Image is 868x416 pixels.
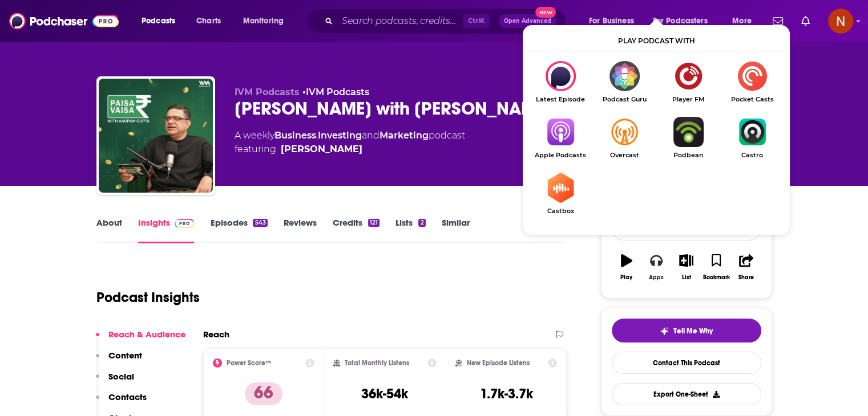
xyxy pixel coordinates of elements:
[724,12,766,30] button: open menu
[656,117,720,159] a: PodbeanPodbean
[592,117,656,159] a: OvercastOvercast
[828,9,853,34] img: User Profile
[620,274,632,281] div: Play
[138,217,195,243] a: InsightsPodchaser Pro
[284,217,317,243] a: Reviews
[467,359,530,367] h2: New Episode Listens
[243,13,284,29] span: Monitoring
[108,391,147,402] p: Contacts
[612,319,761,342] button: tell me why sparkleTell Me Why
[316,130,318,141] span: ,
[656,61,720,103] a: Player FMPlayer FM
[828,9,853,34] button: Show profile menu
[720,96,784,103] span: Pocket Casts
[528,61,592,103] div: Paisa Vaisa with Anupam Gupta on Latest Episode
[96,371,134,392] button: Social
[99,79,213,193] img: Paisa Vaisa with Anupam Gupta
[720,152,784,159] span: Castro
[108,329,185,340] p: Reach & Audience
[227,359,271,367] h2: Power Score™
[656,152,720,159] span: Podbean
[612,247,641,288] button: Play
[235,87,300,97] span: IVM Podcasts
[504,18,551,24] span: Open Advanced
[528,173,592,215] a: CastboxCastbox
[671,247,701,288] button: List
[499,14,556,28] button: Open AdvancedNew
[306,87,369,97] a: IVM Podcasts
[528,152,592,159] span: Apple Podcasts
[96,350,142,371] button: Content
[673,327,713,336] span: Tell Me Why
[732,13,752,29] span: More
[528,117,592,159] a: Apple PodcastsApple Podcasts
[612,352,761,374] a: Contact This Podcast
[395,217,425,243] a: Lists2
[480,385,533,402] h3: 1.7k-3.7k
[361,385,408,402] h3: 36k-54k
[660,327,669,336] img: tell me why sparkle
[108,350,142,361] p: Content
[96,217,122,243] a: About
[235,142,465,156] span: featuring
[703,274,729,281] div: Bookmark
[318,130,362,141] a: Investing
[253,219,267,227] div: 543
[528,96,592,103] span: Latest Episode
[592,152,656,159] span: Overcast
[589,13,634,29] span: For Business
[96,289,200,306] h1: Podcast Insights
[245,382,282,405] p: 66
[656,96,720,103] span: Player FM
[142,13,175,29] span: Podcasts
[235,129,465,156] div: A weekly podcast
[96,329,185,350] button: Reach & Audience
[175,219,195,228] img: Podchaser Pro
[362,130,380,141] span: and
[317,8,577,34] div: Search podcasts, credits, & more...
[528,207,592,215] span: Castbox
[463,14,490,28] span: Ctrl K
[108,371,134,382] p: Social
[653,13,708,29] span: For Podcasters
[337,12,463,30] input: Search podcasts, credits, & more...
[368,219,380,227] div: 121
[701,247,731,288] button: Bookmark
[535,7,556,18] span: New
[720,117,784,159] a: CastroCastro
[645,12,724,30] button: open menu
[189,12,228,30] a: Charts
[738,274,754,281] div: Share
[196,13,221,29] span: Charts
[528,31,784,52] div: Play podcast with
[274,130,316,141] a: Business
[592,96,656,103] span: Podcast Guru
[768,11,788,31] a: Show notifications dropdown
[731,247,761,288] button: Share
[333,217,380,243] a: Credits121
[649,274,664,281] div: Apps
[281,142,362,156] a: Anupam Gupta
[345,359,409,367] h2: Total Monthly Listens
[203,329,229,340] h2: Reach
[592,61,656,103] a: Podcast GuruPodcast Guru
[641,247,671,288] button: Apps
[612,383,761,405] button: Export One-Sheet
[96,391,147,413] button: Contacts
[9,10,119,32] img: Podchaser - Follow, Share and Rate Podcasts
[302,87,369,97] span: •
[581,12,648,30] button: open menu
[682,274,691,281] div: List
[828,9,853,34] span: Logged in as AdelNBM
[418,219,425,227] div: 2
[134,12,190,30] button: open menu
[442,217,470,243] a: Similar
[720,61,784,103] a: Pocket CastsPocket Casts
[235,12,298,30] button: open menu
[210,217,267,243] a: Episodes543
[380,130,429,141] a: Marketing
[797,11,814,31] a: Show notifications dropdown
